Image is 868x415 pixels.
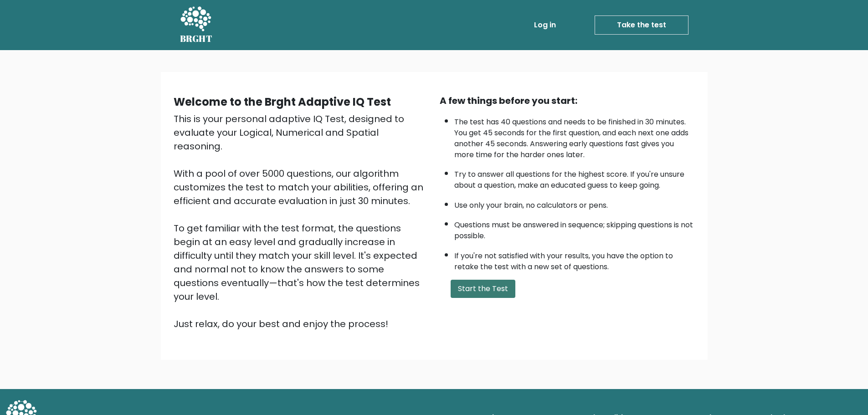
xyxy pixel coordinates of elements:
[454,112,695,160] li: The test has 40 questions and needs to be finished in 30 minutes. You get 45 seconds for the firs...
[454,164,695,191] li: Try to answer all questions for the highest score. If you're unsure about a question, make an edu...
[530,16,560,34] a: Log in
[180,4,213,46] a: BRGHT
[440,94,695,108] div: A few things before you start:
[595,15,688,35] a: Take the test
[180,33,213,44] h5: BRGHT
[174,112,429,331] div: This is your personal adaptive IQ Test, designed to evaluate your Logical, Numerical and Spatial ...
[451,280,515,298] button: Start the Test
[174,94,391,109] b: Welcome to the Brght Adaptive IQ Test
[454,215,695,241] li: Questions must be answered in sequence; skipping questions is not possible.
[454,195,695,211] li: Use only your brain, no calculators or pens.
[454,246,695,272] li: If you're not satisfied with your results, you have the option to retake the test with a new set ...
